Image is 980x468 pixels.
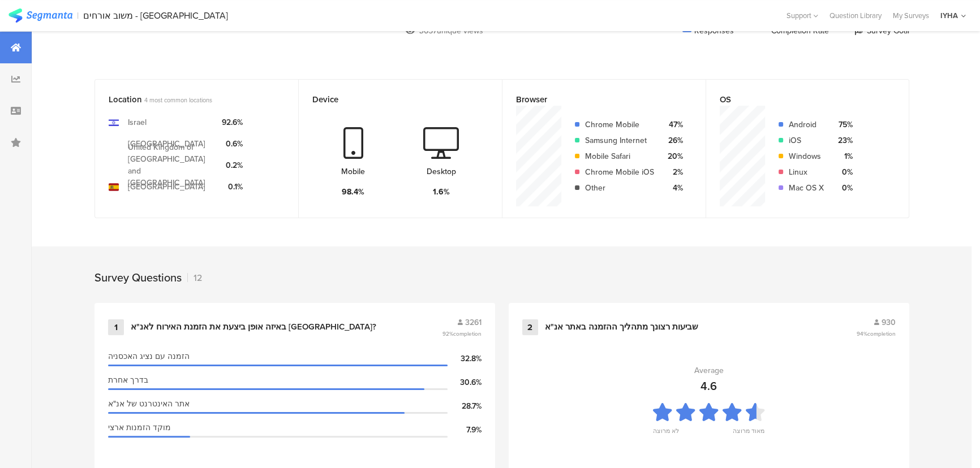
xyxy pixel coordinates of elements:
[128,138,205,150] div: [GEOGRAPHIC_DATA]
[341,166,365,177] div: Mobile
[109,93,266,106] div: Location
[720,93,876,106] div: OS
[789,119,824,131] div: Android
[522,319,538,335] div: 2
[833,182,853,194] div: 0%
[940,10,958,21] div: IYHA
[663,150,683,162] div: 20%
[427,166,456,177] div: Desktop
[94,269,182,286] div: Survey Questions
[83,10,228,21] div: משוב אורחים - [GEOGRAPHIC_DATA]
[786,7,818,24] div: Support
[312,93,470,106] div: Device
[465,317,482,328] span: 3261
[448,376,482,388] div: 30.6%
[585,166,654,178] div: Chrome Mobile iOS
[448,424,482,436] div: 7.9%
[585,150,654,162] div: Mobile Safari
[867,330,896,338] span: completion
[108,350,190,362] span: הזמנה עם נציג האכסניה
[128,141,213,189] div: United Kingdom of [GEOGRAPHIC_DATA] and [GEOGRAPHIC_DATA]
[824,10,887,21] a: Question Library
[187,271,202,284] div: 12
[222,138,243,150] div: 0.6%
[131,322,376,333] div: באיזה אופן ביצעת את הזמנת האירוח לאנ"א [GEOGRAPHIC_DATA]?
[222,116,243,128] div: 92.6%
[448,353,482,365] div: 32.8%
[453,330,482,338] span: completion
[108,422,171,434] span: מוקד הזמנות ארצי
[789,150,824,162] div: Windows
[882,317,896,328] span: 930
[128,116,147,128] div: Israel
[442,330,482,338] span: 92%
[108,374,148,386] span: בדרך אחרת
[222,159,243,171] div: 0.2%
[585,119,654,131] div: Chrome Mobile
[545,322,698,333] div: שביעות רצונך מתהליך ההזמנה באתר אנ"א
[663,119,683,131] div: 47%
[833,150,853,162] div: 1%
[108,319,124,335] div: 1
[833,166,853,178] div: 0%
[516,93,673,106] div: Browser
[887,10,935,21] a: My Surveys
[222,181,243,193] div: 0.1%
[8,8,72,23] img: segmanta logo
[128,181,205,193] div: [GEOGRAPHIC_DATA]
[585,182,654,194] div: Other
[789,182,824,194] div: Mac OS X
[663,182,683,194] div: 4%
[108,398,190,410] span: אתר האינטרנט של אנ"א
[144,96,212,105] span: 4 most common locations
[789,166,824,178] div: Linux
[833,135,853,146] div: 23%
[663,135,683,146] div: 26%
[700,378,717,395] div: 4.6
[77,9,79,22] div: |
[448,400,482,412] div: 28.7%
[663,166,683,178] div: 2%
[694,365,724,376] div: Average
[585,135,654,146] div: Samsung Internet
[433,186,450,198] div: 1.6%
[342,186,364,198] div: 98.4%
[789,135,824,146] div: iOS
[833,119,853,131] div: 75%
[857,330,896,338] span: 94%
[733,426,764,442] div: מאוד מרוצה
[653,426,679,442] div: לא מרוצה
